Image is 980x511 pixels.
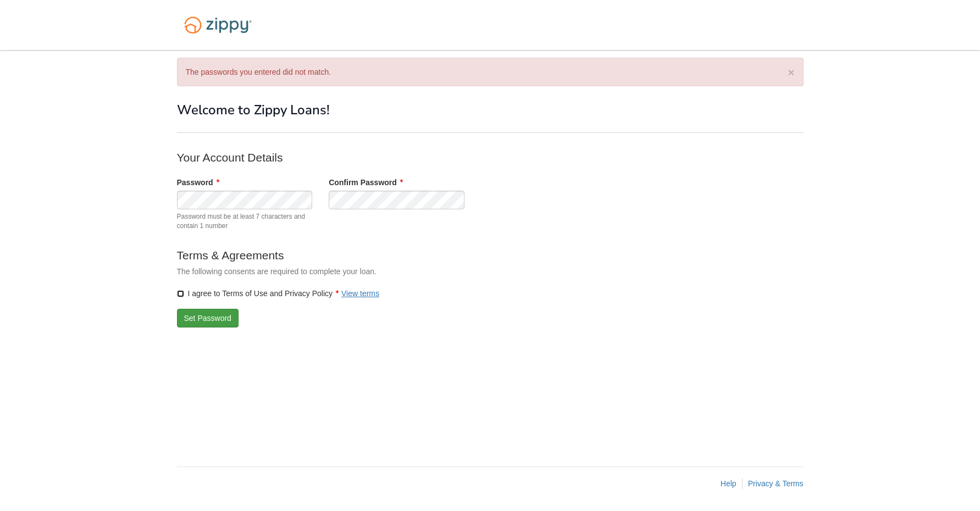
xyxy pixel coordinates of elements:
[329,177,403,188] label: Confirm Password
[177,266,617,277] p: The following consents are required to complete your loan.
[341,289,379,298] a: View terms
[788,66,794,78] button: ×
[177,288,380,299] label: I agree to Terms of Use and Privacy Policy
[177,149,617,165] p: Your Account Details
[177,103,804,117] h1: Welcome to Zippy Loans!
[329,191,464,209] input: Verify Password
[748,479,804,488] a: Privacy & Terms
[721,479,737,488] a: Help
[177,177,219,188] label: Password
[177,247,617,263] p: Terms & Agreements
[177,309,239,327] button: Set Password
[177,212,313,231] span: Password must be at least 7 characters and contain 1 number
[177,290,184,297] input: I agree to Terms of Use and Privacy PolicyView terms
[177,11,259,39] img: Logo
[177,58,804,86] div: The passwords you entered did not match.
